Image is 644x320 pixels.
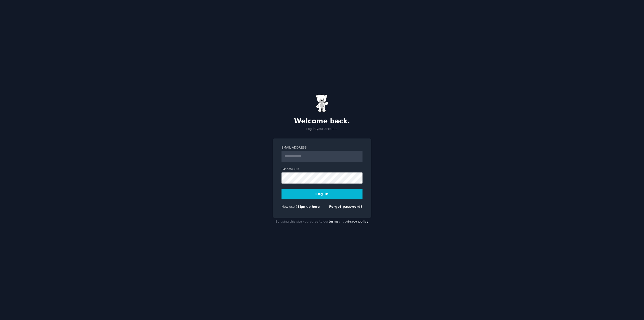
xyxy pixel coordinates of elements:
img: Gummy Bear [316,94,328,112]
h2: Welcome back. [273,117,371,125]
label: Email Address [281,146,363,150]
label: Password [281,167,363,172]
span: New user? [281,205,298,208]
a: terms [329,220,339,223]
button: Log In [281,189,363,199]
a: Sign up here [298,205,320,208]
a: Forgot password? [329,205,363,208]
p: Log in your account. [273,127,371,131]
a: privacy policy [344,220,369,223]
div: By using this site you agree to our and [273,218,371,226]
